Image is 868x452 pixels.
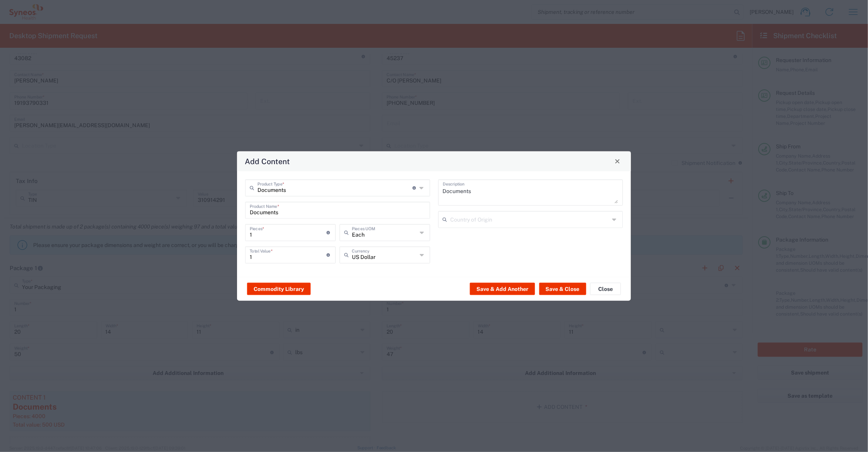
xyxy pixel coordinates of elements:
button: Save & Add Another [470,283,535,295]
button: Close [612,156,623,166]
button: Close [590,283,621,295]
button: Commodity Library [247,283,311,295]
button: Save & Close [539,283,586,295]
h4: Add Content [245,156,290,167]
